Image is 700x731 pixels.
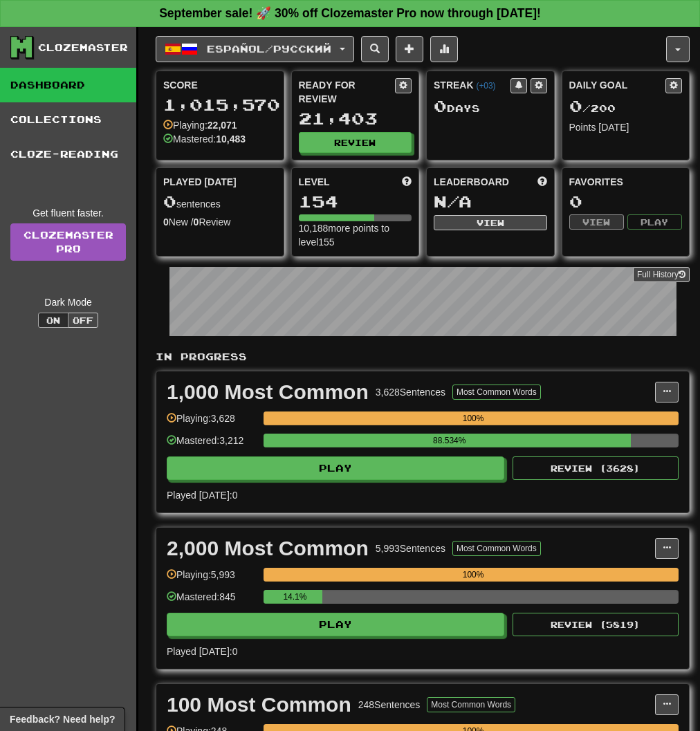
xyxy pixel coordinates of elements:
button: View [434,215,547,230]
div: 100 Most Common [167,694,351,715]
div: Streak [434,78,510,92]
span: Played [DATE] [163,175,237,189]
button: Most Common Words [427,697,515,712]
div: 88.534% [268,434,631,447]
strong: 10,483 [216,133,246,145]
div: Get fluent faster. [10,206,126,220]
div: Playing: 5,993 [167,568,257,591]
span: Leaderboard [434,175,509,189]
div: sentences [163,193,277,211]
div: Favorites [569,175,683,189]
span: 0 [434,96,447,115]
button: Play [167,613,504,636]
span: N/A [434,192,472,211]
button: Review (5819) [513,613,679,636]
div: Points [DATE] [569,120,683,134]
span: 0 [569,96,582,115]
span: Español / Русский [207,43,331,55]
strong: 22,071 [208,120,237,131]
div: 100% [268,568,679,582]
span: / 200 [569,102,616,114]
div: 21,403 [299,110,412,127]
div: 248 Sentences [358,698,421,712]
div: New / Review [163,215,277,229]
div: 14.1% [268,590,322,604]
div: 1,000 Most Common [167,382,369,402]
button: View [569,214,624,230]
button: Search sentences [361,36,389,62]
button: Off [68,313,98,328]
span: Open feedback widget [10,712,115,726]
button: Play [167,456,504,480]
strong: September sale! 🚀 30% off Clozemaster Pro now through [DATE]! [159,6,541,20]
button: Español/Русский [156,36,354,62]
div: 100% [268,411,679,425]
div: Mastered: 3,212 [167,434,257,456]
div: 0 [569,193,683,210]
div: Score [163,78,277,92]
div: Daily Goal [569,78,666,93]
button: On [38,313,68,328]
div: Ready for Review [299,78,396,106]
button: Review [299,132,412,153]
div: Dark Mode [10,295,126,309]
div: 1,015,570 [163,96,277,113]
div: Clozemaster [38,41,128,55]
button: Review (3628) [513,456,679,480]
strong: 0 [194,216,199,228]
button: More stats [430,36,458,62]
p: In Progress [156,350,690,364]
div: Playing: [163,118,237,132]
div: 154 [299,193,412,210]
span: Score more points to level up [402,175,412,189]
span: Played [DATE]: 0 [167,490,237,501]
div: 2,000 Most Common [167,538,369,559]
button: Most Common Words [452,541,541,556]
div: 10,188 more points to level 155 [299,221,412,249]
div: 3,628 Sentences [376,385,445,399]
button: Most Common Words [452,385,541,400]
button: Add sentence to collection [396,36,423,62]
button: Full History [633,267,690,282]
strong: 0 [163,216,169,228]
div: Day s [434,98,547,115]
div: Playing: 3,628 [167,411,257,434]
a: (+03) [476,81,495,91]
div: 5,993 Sentences [376,542,445,555]
button: Play [627,214,682,230]
div: Mastered: 845 [167,590,257,613]
span: This week in points, UTC [537,175,547,189]
span: 0 [163,192,176,211]
span: Level [299,175,330,189]
span: Played [DATE]: 0 [167,646,237,657]
div: Mastered: [163,132,246,146]
a: ClozemasterPro [10,223,126,261]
